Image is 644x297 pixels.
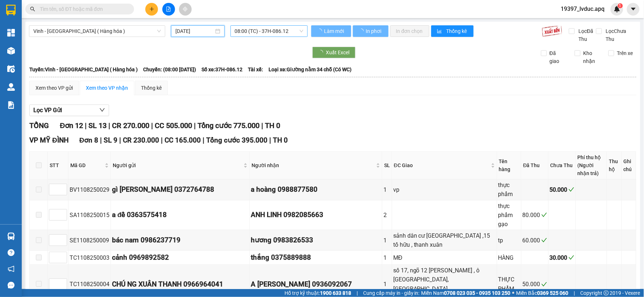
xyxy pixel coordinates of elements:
span: Người gửi [113,161,242,169]
img: warehouse-icon [7,233,15,240]
th: SL [382,152,392,179]
div: a đề 0363575418 [112,209,248,220]
div: 1 [383,185,391,194]
div: BV1108250029 [70,185,109,194]
span: CC 165.000 [165,136,201,144]
th: Thu hộ [607,152,622,179]
img: icon-new-feature [614,6,620,12]
span: down [61,241,65,245]
span: Decrease Value [59,190,67,195]
span: Tổng cước 395.000 [206,136,267,144]
button: Xuất Excel [312,47,356,58]
span: Đơn 12 [60,121,83,130]
span: Lọc VP Gửi [33,106,62,115]
span: Decrease Value [59,215,67,220]
div: 1 [383,253,391,262]
span: SL 9 [104,136,117,144]
span: copyright [604,290,609,296]
span: down [99,107,105,113]
strong: 0708 023 035 - 0935 103 250 [444,290,511,296]
sup: 1 [618,3,623,8]
div: CHÚ NG XUÂN THANH 0966964041 [112,279,248,290]
div: Xem theo VP gửi [36,84,73,92]
span: Tài xế: [248,65,263,73]
span: Đơn 8 [79,136,99,144]
span: Đã giao [547,49,569,65]
div: 1 [383,280,391,289]
div: 80.000 [523,211,547,220]
img: 9k= [542,25,562,37]
span: loading [318,50,326,55]
span: TH 0 [265,121,280,130]
span: aim [183,7,188,12]
span: 1 [619,3,622,8]
span: check [569,255,574,260]
span: Mã GD [70,161,103,169]
span: | [574,289,575,297]
span: TH 0 [273,136,288,144]
img: solution-icon [7,101,15,109]
span: question-circle [8,249,14,256]
span: Thống kê [446,27,468,35]
span: up [61,185,65,190]
button: In đơn chọn [390,25,430,37]
div: HÀNG [498,253,520,262]
div: Xem theo VP nhận [86,84,128,92]
div: cảnh 0969892582 [112,252,248,263]
button: caret-down [627,3,640,16]
div: 50.000 [550,185,574,194]
span: In phơi [366,27,383,35]
input: 11/08/2025 [175,27,213,35]
b: Tuyến: Vinh - [GEOGRAPHIC_DATA] ( Hàng hóa ) [29,67,138,72]
span: ⚪️ [512,292,515,294]
div: a hoàng 0988877580 [251,184,381,195]
span: Increase Value [59,184,67,190]
img: logo-vxr [6,5,16,16]
img: warehouse-icon [7,47,15,55]
span: up [61,280,65,284]
span: down [61,258,65,263]
span: Số xe: 37H-086.12 [201,65,242,73]
div: tp [498,236,520,245]
span: | [85,121,87,130]
img: warehouse-icon [7,65,15,73]
span: file-add [166,7,171,12]
span: | [161,136,163,144]
span: Kho nhận [581,49,603,65]
div: THỰC PHẨM [498,275,520,293]
span: VP MỸ ĐÌNH [29,136,68,144]
button: Lọc VP Gửi [29,105,109,116]
span: TỔNG [29,121,49,130]
div: 2 [383,211,391,220]
span: up [61,236,65,240]
div: MĐ [393,253,496,262]
span: Miền Bắc [516,289,569,297]
span: | [357,289,358,297]
div: 60.000 [523,236,547,245]
button: bar-chartThống kê [431,25,474,37]
span: | [100,136,102,144]
span: CC 505.000 [155,121,192,130]
span: Increase Value [59,252,67,258]
span: Làm mới [324,27,345,35]
span: loading [317,29,323,34]
th: Phí thu hộ (Người nhận trả) [576,152,607,179]
span: Người nhận [252,161,375,169]
span: down [61,190,65,195]
div: 30.000 [550,253,574,262]
span: Tổng cước 775.000 [198,121,259,130]
span: check [541,212,547,218]
div: sảnh dân cư [GEOGRAPHIC_DATA] ,15 tố hữu , thanh xuân [393,231,496,249]
button: plus [145,3,158,16]
span: down [61,216,65,220]
button: Làm mới [311,25,351,37]
span: down [61,285,65,289]
span: Chuyến: (08:00 [DATE]) [143,65,196,73]
span: Lọc Đã Thu [576,27,596,43]
div: hương 0983826533 [251,235,381,246]
button: file-add [162,3,175,16]
span: bar-chart [437,29,443,34]
span: Decrease Value [59,284,67,290]
span: ĐC Giao [394,161,490,169]
div: thực phẩm gạo [498,201,520,229]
